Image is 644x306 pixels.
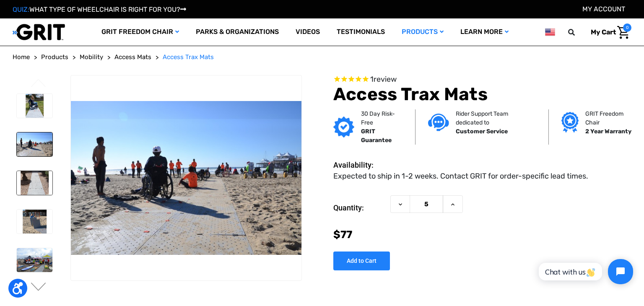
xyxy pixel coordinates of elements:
img: Cart [617,26,629,39]
a: Learn More [452,18,517,46]
input: Add to Cart [333,252,390,270]
h1: Access Trax Mats [333,84,631,105]
button: Go to slide 2 of 6 [30,283,47,293]
strong: 2 Year Warranty [585,128,631,135]
a: Testimonials [328,18,393,46]
strong: Customer Service [456,128,508,135]
a: Products [393,18,452,46]
p: GRIT Freedom Chair [585,109,634,127]
a: Videos [287,18,328,46]
img: us.png [545,27,555,37]
button: Go to slide 6 of 6 [30,79,47,89]
nav: Breadcrumb [13,52,631,62]
a: QUIZ:WHAT TYPE OF WHEELCHAIR IS RIGHT FOR YOU? [13,5,186,13]
a: Parks & Organizations [187,18,287,46]
a: Home [13,52,30,62]
span: Home [13,53,30,61]
span: Access Mats [114,53,151,61]
p: 30 Day Risk-Free [361,109,402,127]
label: Quantity: [333,195,386,220]
span: 0 [623,23,631,32]
dt: Availability: [333,159,386,171]
a: Products [41,52,68,62]
a: Mobility [80,52,103,62]
img: Access Trax Mats [17,171,52,195]
img: GRIT Guarantee [333,117,354,137]
a: Cart with 0 items [584,23,631,41]
span: Access Trax Mats [163,53,214,61]
img: Customer service [428,114,449,131]
dd: Expected to ship in 1-2 weeks. Contact GRIT for order-specific lead times. [333,171,588,182]
img: Grit freedom [561,112,579,133]
img: GRIT All-Terrain Wheelchair and Mobility Equipment [13,23,65,41]
p: Rider Support Team dedicated to [456,109,536,127]
iframe: Tidio Chat [530,252,640,291]
img: Access Trax Mats [17,132,52,156]
img: Access Trax Mats [71,101,301,255]
a: Access Mats [114,52,151,62]
img: Access Trax Mats [17,248,52,272]
img: Access Trax Mats [17,210,52,233]
span: QUIZ: [13,5,29,13]
span: review [374,75,397,84]
a: Access Trax Mats [163,52,214,62]
img: Access Trax Mats [17,94,52,118]
span: Rated 5.0 out of 5 stars 1 reviews [333,75,631,84]
span: $77 [333,228,352,241]
span: Products [41,53,68,61]
span: My Cart [591,28,616,36]
span: Mobility [80,53,103,61]
strong: GRIT Guarantee [361,128,392,144]
a: GRIT Freedom Chair [93,18,187,46]
input: Search [572,23,584,41]
span: 1 reviews [370,75,397,84]
a: Account [582,5,625,13]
